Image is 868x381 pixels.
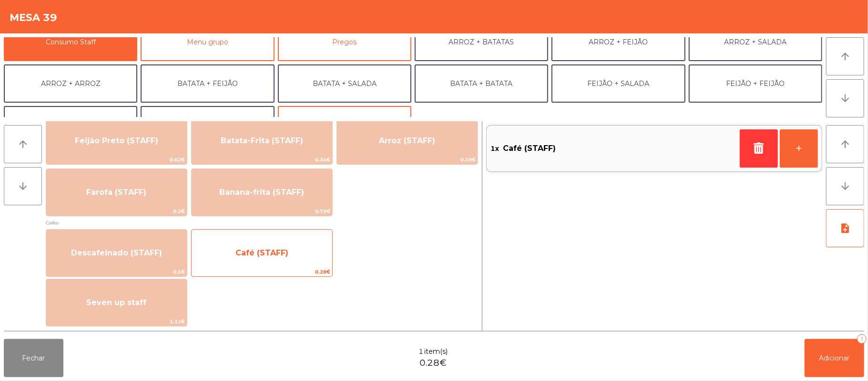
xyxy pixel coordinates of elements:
[4,167,42,205] button: arrow_downward
[71,248,162,257] span: Descafeinado (STAFF)
[10,11,57,25] h4: Mesa 39
[4,64,137,103] button: ARROZ + ARROZ
[46,267,187,276] span: 0.5€
[192,155,332,164] span: 0.34€
[826,125,864,163] button: arrow_upward
[689,23,822,61] button: ARROZ + SALADA
[415,23,548,61] button: ARROZ + BATATAS
[379,136,435,145] span: Arroz (STAFF)
[419,347,423,357] span: 1
[551,64,685,103] button: FEIJÃO + SALADA
[4,125,42,163] button: arrow_upward
[415,64,548,103] button: BATATA + BATATA
[46,155,187,164] span: 0.62€
[17,180,29,192] i: arrow_downward
[780,129,818,168] button: +
[192,207,332,216] span: 0.73€
[337,155,478,164] span: 0.39€
[839,51,851,62] i: arrow_upward
[689,64,822,103] button: FEIJÃO + FEIJÃO
[826,79,864,117] button: arrow_downward
[219,188,304,197] span: Banana-frita (STAFF)
[75,136,158,145] span: Feijão Preto (STAFF)
[819,354,850,362] span: Adicionar
[490,141,499,156] span: 1x
[141,64,274,103] button: BATATA + FEIJÃO
[141,106,274,144] button: EXTRAS UBER
[826,37,864,75] button: arrow_upward
[826,209,864,247] button: note_add
[235,248,288,257] span: Café (STAFF)
[857,334,867,344] div: 1
[46,317,187,326] span: 1.11€
[4,23,137,61] button: Consumo Staff
[839,93,851,104] i: arrow_downward
[17,138,29,150] i: arrow_upward
[46,218,478,227] span: Cafes
[805,339,864,377] button: Adicionar1
[278,23,411,61] button: Pregos
[839,180,851,192] i: arrow_downward
[839,222,851,234] i: note_add
[4,339,63,377] button: Fechar
[278,106,411,144] button: COMBOAS
[86,188,146,197] span: Farofa (STAFF)
[46,207,187,216] span: 0.2€
[192,267,332,276] span: 0.28€
[503,141,556,156] span: Café (STAFF)
[86,298,146,307] span: Seven up staff
[278,64,411,103] button: BATATA + SALADA
[424,347,448,357] span: item(s)
[551,23,685,61] button: ARROZ + FEIJÃO
[46,328,478,338] span: Entradas
[419,357,447,370] span: 0.28€
[141,23,274,61] button: Menu grupo
[839,138,851,150] i: arrow_upward
[4,106,137,144] button: SALADA + SALADA
[826,167,864,205] button: arrow_downward
[221,136,303,145] span: Batata-Frita (STAFF)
